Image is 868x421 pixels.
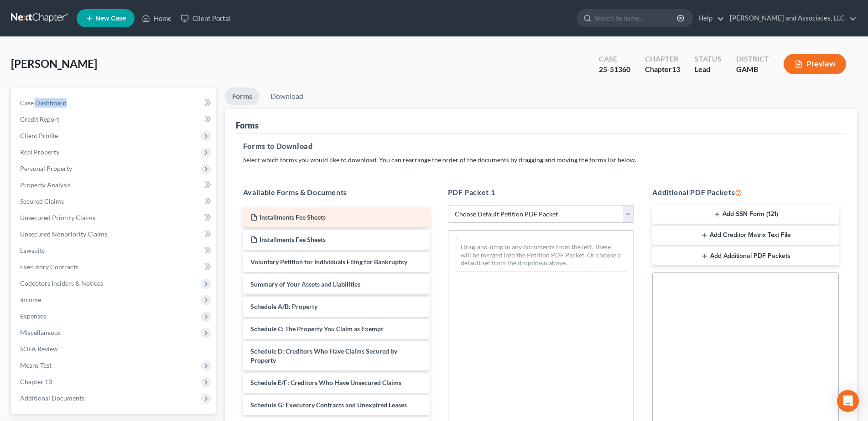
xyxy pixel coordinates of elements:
h5: Forms to Download [243,141,839,152]
a: Case Dashboard [13,95,216,111]
span: SOFA Review [20,345,58,353]
span: Credit Report [20,115,59,123]
span: 13 [672,65,680,73]
a: Executory Contracts [13,259,216,275]
span: Codebtors Insiders & Notices [20,279,103,287]
span: [PERSON_NAME] [11,57,97,70]
span: Unsecured Priority Claims [20,214,95,221]
div: Forms [236,120,259,131]
span: Schedule G: Executory Contracts and Unexpired Leases [250,401,407,409]
span: Schedule C: The Property You Claim as Exempt [250,325,383,333]
span: Means Test [20,361,52,369]
div: 25-51360 [599,64,630,75]
span: Miscellaneous [20,329,61,336]
a: Client Portal [176,10,235,26]
h5: Additional PDF Packets [652,187,839,198]
span: Voluntary Petition for Individuals Filing for Bankruptcy [250,258,407,266]
a: Download [263,87,311,105]
span: Chapter 13 [20,378,52,385]
div: District [736,54,769,64]
span: Installments Fee Sheets [260,236,326,243]
span: Installments Fee Sheets [260,213,326,221]
span: Case Dashboard [20,99,67,107]
span: Schedule E/F: Creditors Who Have Unsecured Claims [250,379,401,386]
button: Add Additional PDF Packets [652,246,839,266]
a: Forms [225,87,260,105]
a: Home [137,10,176,26]
a: Credit Report [13,111,216,128]
div: Case [599,54,630,64]
a: Secured Claims [13,193,216,210]
a: Unsecured Nonpriority Claims [13,226,216,242]
div: Chapter [645,64,680,75]
h5: Available Forms & Documents [243,187,430,198]
span: Personal Property [20,164,72,172]
span: Secured Claims [20,197,64,205]
div: Chapter [645,54,680,64]
button: Preview [784,54,846,74]
span: Expenses [20,312,46,320]
span: Lawsuits [20,246,45,254]
span: Client Profile [20,132,58,139]
div: Open Intercom Messenger [837,390,859,412]
div: Drag-and-drop in any documents from the left. These will be merged into the Petition PDF Packet. ... [456,238,627,272]
a: Lawsuits [13,242,216,259]
input: Search by name... [595,10,678,26]
span: Income [20,296,41,303]
div: Lead [695,64,722,75]
span: Real Property [20,148,59,156]
span: Executory Contracts [20,263,78,271]
a: Help [694,10,724,26]
span: Unsecured Nonpriority Claims [20,230,107,238]
a: SOFA Review [13,341,216,357]
button: Add Creditor Matrix Text File [652,226,839,245]
a: Property Analysis [13,177,216,193]
span: Additional Documents [20,394,84,402]
span: Property Analysis [20,181,71,189]
span: New Case [95,15,126,22]
p: Select which forms you would like to download. You can rearrange the order of the documents by dr... [243,155,839,164]
a: [PERSON_NAME] and Associates, LLC [725,10,857,26]
span: Summary of Your Assets and Liabilities [250,280,360,288]
span: Schedule D: Creditors Who Have Claims Secured by Property [250,347,397,364]
button: Add SSN Form (121) [652,205,839,224]
a: Unsecured Priority Claims [13,210,216,226]
h5: PDF Packet 1 [448,187,634,198]
span: Schedule A/B: Property [250,303,317,310]
div: GAMB [736,64,769,75]
div: Status [695,54,722,64]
